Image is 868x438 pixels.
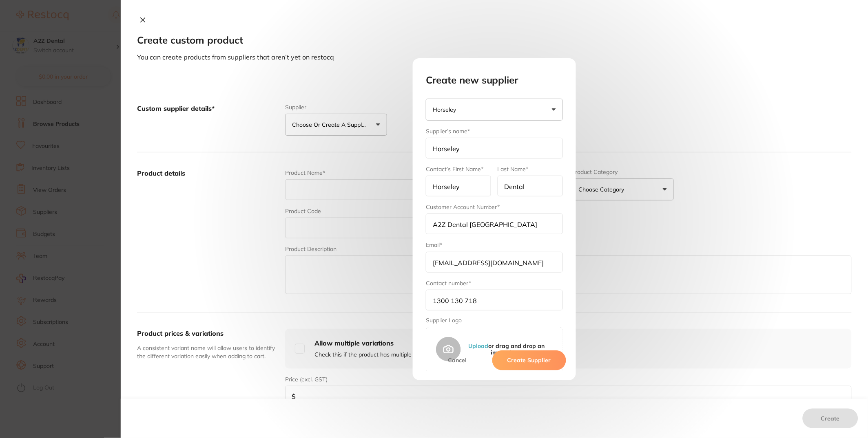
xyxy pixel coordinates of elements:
[461,343,553,356] p: or drag and drop an image here
[492,350,566,370] button: Create Supplier
[426,280,471,286] label: Contact number*
[469,343,489,349] button: Upload
[423,350,492,370] button: Cancel
[433,106,459,114] p: Horseley
[426,99,563,121] button: Horseley
[426,242,442,248] label: Email*
[426,75,563,86] h2: Create new supplier
[426,89,563,95] label: Select Supplier
[426,317,563,324] label: Supplier Logo
[436,337,461,362] img: Supplier Photo
[426,166,483,172] label: Contact’s First Name*
[498,166,529,172] label: Last Name*
[426,128,470,134] label: Supplier’s name*
[426,204,500,210] label: Customer Account Number*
